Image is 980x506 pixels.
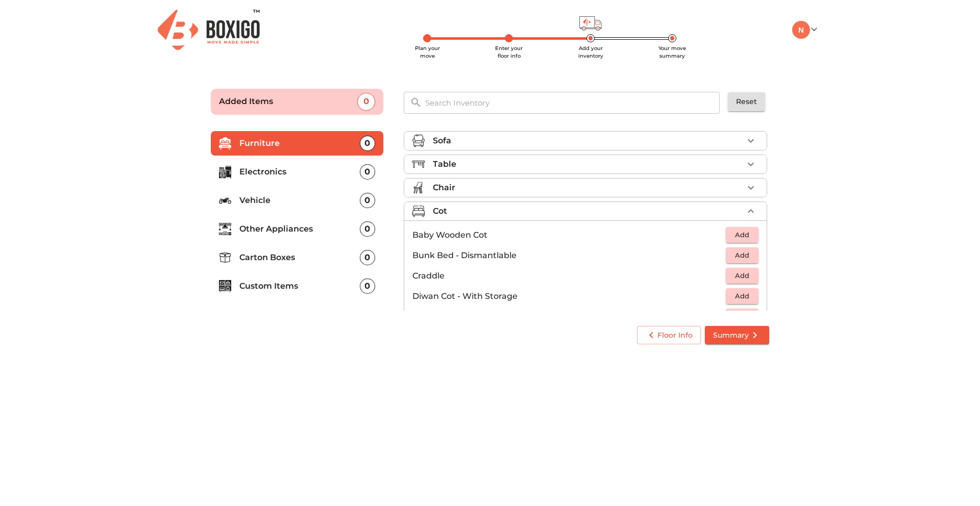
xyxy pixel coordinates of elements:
[412,270,726,282] p: Craddle
[412,182,425,194] img: chair
[731,270,753,282] span: Add
[239,251,360,264] p: Carton Boxes
[239,223,360,235] p: Other Appliances
[726,268,758,284] button: Add
[637,326,701,345] button: Floor Info
[726,247,758,263] button: Add
[239,166,360,178] p: Electronics
[731,290,753,302] span: Add
[412,205,425,217] img: cot
[433,205,447,217] p: Cot
[645,329,693,342] span: Floor Info
[433,182,455,194] p: Chair
[239,280,360,292] p: Custom Items
[360,221,375,237] div: 0
[360,279,375,294] div: 0
[412,229,726,241] p: Baby Wooden Cot
[357,93,375,111] div: 0
[736,95,757,108] span: Reset
[158,10,260,50] img: Boxigo
[412,249,726,262] p: Bunk Bed - Dismantlable
[419,92,727,114] input: Search Inventory
[360,193,375,208] div: 0
[415,45,440,59] span: Plan your move
[726,227,758,243] button: Add
[495,45,523,59] span: Enter your floor info
[360,136,375,151] div: 0
[731,229,753,241] span: Add
[360,250,375,265] div: 0
[713,329,761,342] span: Summary
[726,309,758,324] button: Add
[239,137,360,149] p: Furniture
[219,95,357,108] p: Added Items
[433,135,451,147] p: Sofa
[239,194,360,207] p: Vehicle
[360,164,375,180] div: 0
[412,290,726,302] p: Diwan Cot - With Storage
[433,158,456,170] p: Table
[412,135,425,147] img: sofa
[412,158,425,170] img: table
[728,92,765,111] button: Reset
[731,249,753,261] span: Add
[658,45,686,59] span: Your move summary
[726,288,758,304] button: Add
[705,326,769,345] button: Summary
[578,45,603,59] span: Add your inventory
